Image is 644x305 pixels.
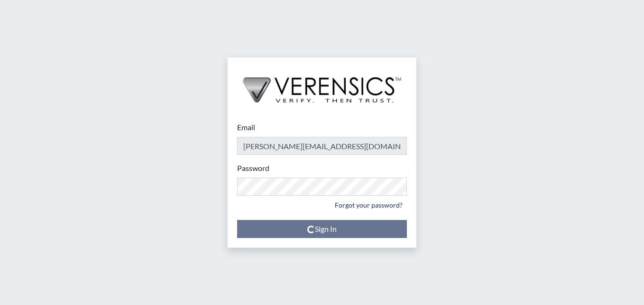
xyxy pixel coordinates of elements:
[237,122,255,133] label: Email
[237,162,269,174] label: Password
[228,57,416,113] img: logo-wide-black.2aad4157.png
[237,137,407,155] input: Email
[331,198,407,212] a: Forgot your password?
[237,220,407,238] button: Sign In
